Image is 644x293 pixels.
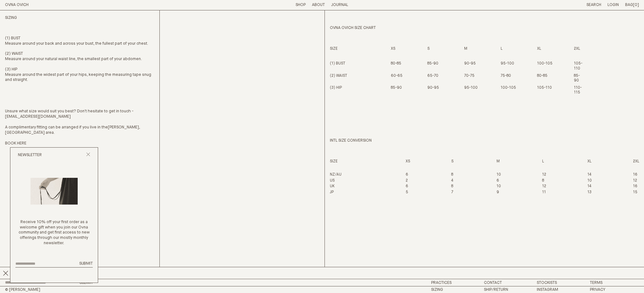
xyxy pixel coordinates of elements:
[501,86,537,97] td: 100-105
[431,281,452,285] a: Practices
[5,88,154,146] p: Unsure what size would suit you best? Don't hesitate to get in touch - A complimentary fitting ca...
[427,74,464,86] td: 65-70
[330,184,406,190] td: UK
[587,178,633,184] td: 10
[625,3,633,7] span: Bag
[330,112,639,154] p: INTL SIZE CONVERSION
[587,172,633,178] td: 14
[633,184,639,190] td: 16
[391,86,427,97] td: 85-90
[501,61,537,73] td: 95-100
[296,3,306,7] a: Shop
[464,61,501,73] td: 90-95
[330,172,406,178] td: NZ/AU
[542,159,588,173] th: L
[427,47,464,62] th: S
[542,172,588,178] td: 12
[633,190,639,195] td: 15
[484,281,502,285] a: Contact
[431,288,443,292] a: Sizing
[86,152,90,158] button: Close popup
[586,3,601,7] a: Search
[501,47,537,62] th: L
[406,172,451,178] td: 6
[331,3,348,7] a: Journal
[330,86,391,97] td: (3) HIP
[464,86,501,97] td: 95-100
[537,288,558,292] a: Instagram
[427,61,464,73] td: 85-90
[537,281,557,285] a: Stockists
[79,261,93,267] button: Submit
[497,159,542,173] th: M
[330,74,391,86] td: (2) WAIST
[451,172,497,178] td: 8
[574,74,582,86] td: 85-90
[406,178,451,184] td: 2
[5,51,154,62] p: (2) WAIST Measure around your natural waist line, the smallest part of your abdomen.
[79,262,93,266] span: Submit
[608,3,619,7] a: Login
[330,159,406,173] th: SIZE
[5,3,29,7] a: Home
[542,178,588,184] td: 8
[5,15,154,21] h2: Sizing
[5,67,154,83] p: (3) HIP Measure around the widest part of your hips, keeping the measuring tape snug and straight.
[5,115,71,119] a: [EMAIL_ADDRESS][DOMAIN_NAME]
[330,25,639,42] p: OVNA OVICH SIZE CHART
[574,86,582,97] td: 110-115
[484,288,508,292] a: Ship/Return
[451,190,497,195] td: 7
[330,61,391,73] td: (1) BUST
[391,47,427,62] th: XS
[542,190,588,195] td: 11
[5,288,160,292] h2: © [PERSON_NAME]
[590,288,605,292] a: Privacy
[5,141,26,145] a: BOOK HERE
[391,61,427,73] td: 80-85
[633,3,639,7] span: [0]
[451,178,497,184] td: 4
[587,184,633,190] td: 14
[406,184,451,190] td: 6
[542,184,588,190] td: 12
[18,153,42,158] h2: Newsletter
[497,184,542,190] td: 10
[5,36,154,47] p: (1) BUST Measure around your back and across your bust, the fullest part of your chest.
[590,281,602,285] a: Terms
[537,74,574,86] td: 80-85
[574,61,582,73] td: 105-110
[464,74,501,86] td: 70-75
[451,159,497,173] th: S
[587,159,633,173] th: XL
[633,178,639,184] td: 12
[497,172,542,178] td: 10
[574,47,582,62] th: 2XL
[330,190,406,195] td: JP
[537,61,574,73] td: 100-105
[537,47,574,62] th: XL
[497,190,542,195] td: 9
[537,86,574,97] td: 105-110
[464,47,501,62] th: M
[391,74,427,86] td: 60-65
[497,178,542,184] td: 6
[406,159,451,173] th: XS
[406,190,451,195] td: 5
[633,172,639,178] td: 16
[501,74,537,86] td: 75-80
[330,178,406,184] td: US
[108,125,140,129] em: [PERSON_NAME],
[427,86,464,97] td: 90-95
[451,184,497,190] td: 8
[15,220,93,246] p: Receive 10% off your first order as a welcome gift when you join our Ovna community and get first...
[587,190,633,195] td: 13
[312,3,325,8] summary: About
[633,159,639,173] th: 2XL
[330,47,391,62] th: SIZE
